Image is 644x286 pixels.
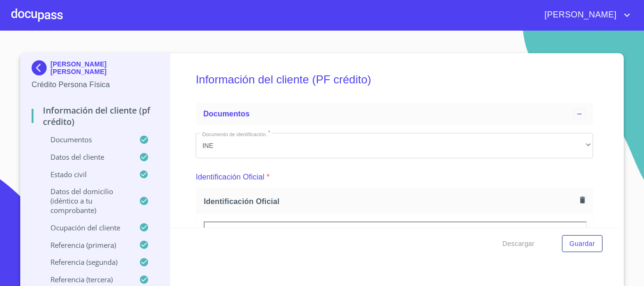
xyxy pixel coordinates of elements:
div: [PERSON_NAME] [PERSON_NAME] [32,60,158,79]
p: Datos del cliente [32,152,139,162]
p: Documentos [32,135,139,144]
p: Ocupación del Cliente [32,223,139,232]
h5: Información del cliente (PF crédito) [196,60,593,99]
p: [PERSON_NAME] [PERSON_NAME] [50,60,158,75]
p: Referencia (segunda) [32,257,139,267]
button: Descargar [499,235,538,253]
span: Descargar [503,238,535,250]
p: Referencia (tercera) [32,275,139,284]
p: Datos del domicilio (idéntico a tu comprobante) [32,187,139,215]
div: Documentos [196,103,593,125]
p: Estado Civil [32,170,139,179]
p: Crédito Persona Física [32,79,158,90]
button: account of current user [537,8,633,23]
p: Información del cliente (PF crédito) [32,105,158,127]
span: Identificación Oficial [204,196,576,206]
p: Identificación Oficial [196,172,264,183]
img: Docupass spot blue [32,60,50,75]
button: Guardar [562,235,603,253]
span: [PERSON_NAME] [537,8,621,23]
div: INE [196,133,593,158]
span: Documentos [203,110,249,118]
p: Referencia (primera) [32,240,139,250]
span: Guardar [570,238,595,250]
